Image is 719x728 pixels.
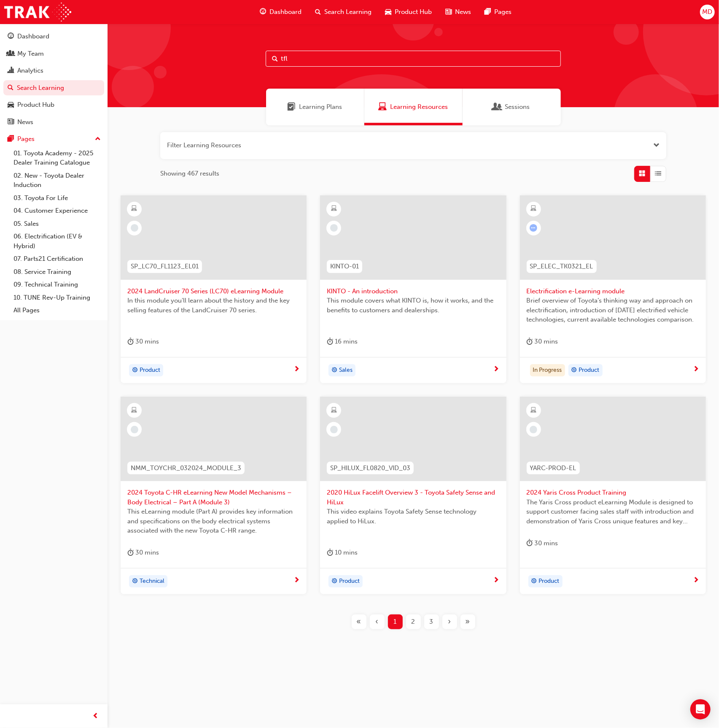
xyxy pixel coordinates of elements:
a: My Team [3,46,104,62]
button: MD [700,5,715,19]
span: 2 [412,617,415,627]
a: 10. TUNE Rev-Up Training [10,291,104,304]
span: next-icon [693,366,699,373]
span: 1 [394,617,397,627]
a: Search Learning [3,80,104,96]
a: YARC-PROD-EL2024 Yaris Cross Product TrainingThe Yaris Cross product eLearning Module is designed... [520,397,706,594]
span: learningRecordVerb_NONE-icon [530,426,537,433]
a: SP_ELEC_TK0321_ELElectrification e-Learning moduleBrief overview of Toyota’s thinking way and app... [520,195,706,384]
span: This video explains Toyota Safety Sense technology applied to HiLux. [327,507,499,526]
div: In Progress [530,364,565,377]
span: learningResourceType_ELEARNING-icon [331,405,337,416]
span: target-icon [132,365,138,376]
span: learningRecordVerb_NONE-icon [131,224,138,232]
span: guage-icon [260,7,266,17]
button: Previous page [368,614,386,629]
span: SP_LC70_FL1123_EL01 [131,262,199,271]
span: › [448,617,451,627]
span: This module covers what KINTO is, how it works, and the benefits to customers and dealerships. [327,296,499,315]
span: NMM_TOYCHR_032024_MODULE_3 [131,463,241,473]
span: target-icon [531,576,537,587]
span: Sessions [493,102,502,112]
span: Product [579,365,600,375]
a: KINTO-01KINTO - An introductionThis module covers what KINTO is, how it works, and the benefits t... [320,195,506,384]
span: search-icon [8,84,13,92]
span: learningRecordVerb_NONE-icon [330,224,338,232]
span: In this module you'll learn about the history and the key selling features of the LandCruiser 70 ... [127,296,300,315]
a: pages-iconPages [478,3,518,21]
a: 07. Parts21 Certification [10,252,104,265]
button: Page 1 [386,614,404,629]
a: 06. Electrification (EV & Hybrid) [10,230,104,252]
span: Search Learning [324,7,372,17]
span: News [455,7,471,17]
span: learningResourceType_ELEARNING-icon [530,405,536,416]
div: Open Intercom Messenger [690,699,711,720]
div: 30 mins [527,538,558,549]
span: Sales [339,365,353,375]
span: Open the filter [653,141,660,150]
button: Page 2 [404,614,423,629]
a: car-iconProduct Hub [378,3,439,21]
span: duration-icon [327,336,333,347]
span: Product Hub [395,7,432,17]
span: YARC-PROD-EL [530,463,576,473]
a: 05. Sales [10,217,104,230]
span: Grid [639,169,646,179]
div: 30 mins [127,547,159,558]
span: Pages [494,7,512,17]
div: 16 mins [327,336,358,347]
span: SP_HILUX_FL0820_VID_03 [330,463,410,473]
a: guage-iconDashboard [253,3,308,21]
span: 2024 Yaris Cross Product Training [527,488,699,498]
span: Electrification e-Learning module [527,287,699,296]
span: The Yaris Cross product eLearning Module is designed to support customer facing sales staff with ... [527,498,699,526]
div: Dashboard [17,32,49,41]
span: Showing 467 results [160,169,219,179]
span: next-icon [493,366,500,373]
span: 2024 LandCruiser 70 Series (LC70) eLearning Module [127,287,300,296]
span: Product [539,576,560,586]
span: chart-icon [8,67,14,75]
span: pages-icon [8,135,14,143]
div: 30 mins [527,336,558,347]
span: Sessions [505,102,530,112]
span: learningResourceType_ELEARNING-icon [132,405,137,416]
a: 09. Technical Training [10,278,104,291]
a: 04. Customer Experience [10,204,104,217]
div: Product Hub [17,100,54,110]
span: next-icon [294,366,300,373]
span: Product [339,576,360,586]
button: Page 3 [423,614,441,629]
span: search-icon [315,7,321,17]
img: Trak [4,3,71,22]
span: SP_ELEC_TK0321_EL [530,262,593,271]
a: Product Hub [3,97,104,113]
span: Dashboard [269,7,302,17]
button: Pages [3,131,104,147]
input: Search... [266,51,561,67]
a: 02. New - Toyota Dealer Induction [10,169,104,192]
span: duration-icon [127,547,134,558]
span: target-icon [331,365,337,376]
button: First page [350,614,368,629]
a: Learning PlansLearning Plans [266,89,364,125]
span: news-icon [445,7,452,17]
span: target-icon [331,576,337,587]
span: news-icon [8,119,14,126]
a: news-iconNews [439,3,478,21]
div: 10 mins [327,547,358,558]
span: learningRecordVerb_ATTEMPT-icon [530,224,537,232]
span: learningResourceType_ELEARNING-icon [132,203,137,214]
a: NMM_TOYCHR_032024_MODULE_32024 Toyota C-HR eLearning New Model Mechanisms – Body Electrical – Par... [121,397,307,594]
a: Analytics [3,63,104,78]
span: duration-icon [127,336,134,347]
span: car-icon [8,101,14,109]
a: SP_HILUX_FL0820_VID_032020 HiLux Facelift Overview 3 - Toyota Safety Sense and HiLuxThis video ex... [320,397,506,594]
a: 01. Toyota Academy - 2025 Dealer Training Catalogue [10,147,104,169]
span: car-icon [385,7,391,17]
span: target-icon [132,576,138,587]
a: 08. Service Training [10,265,104,279]
span: Search [272,54,278,64]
